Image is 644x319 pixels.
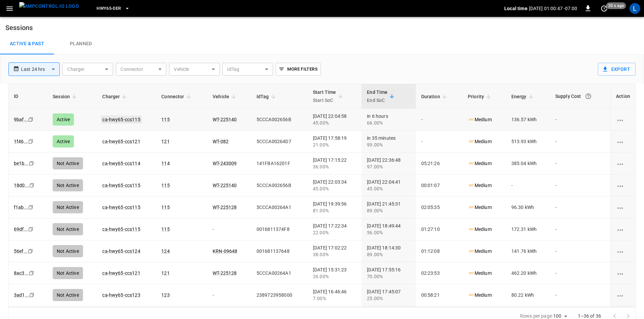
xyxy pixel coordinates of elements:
div: 25.00% [367,295,410,302]
span: HWY65-DER [97,5,121,12]
div: Start Time [313,88,336,104]
a: WT-225140 [213,183,237,188]
div: copy [28,204,34,211]
div: [DATE] 19:39:56 [313,201,356,214]
td: 2389723958000 [251,284,307,306]
a: ca-hwy65-ccs115 [101,115,141,124]
div: End Time [367,88,387,104]
span: Vehicle [213,92,238,101]
a: WT-082 [213,139,229,144]
td: 172.31 kWh [506,218,550,240]
div: Active [53,113,74,126]
button: The cost of your charging session based on your supply rates [582,90,594,102]
div: 99.00% [367,141,410,148]
img: ampcontrol.io logo [19,2,79,10]
a: WT-243009 [213,161,237,166]
button: set refresh interval [599,3,610,14]
span: IdTag [257,92,278,101]
span: Connector [161,92,193,101]
div: [DATE] 18:14:30 [367,244,410,258]
span: 20 s ago [606,2,626,9]
span: Session [53,92,79,101]
div: copy [29,291,35,299]
div: 89.00% [367,207,410,214]
td: 00:58:21 [416,284,462,306]
div: copy [27,247,34,255]
div: 89.00% [367,251,410,258]
div: charging session options [616,160,630,167]
a: 1f46... [14,139,28,144]
div: Not Active [53,289,83,301]
td: 385.04 kWh [506,153,550,175]
div: 45.00% [313,185,356,192]
div: [DATE] 21:45:31 [367,201,410,214]
div: 22.00% [313,229,356,236]
div: 7.00% [313,295,356,302]
div: charging session options [616,116,630,123]
a: ca-hwy65-ccs115 [102,205,140,210]
div: [DATE] 22:04:58 [313,113,356,126]
a: WT-225128 [213,205,237,210]
div: Not Active [53,223,83,235]
td: 05:21:26 [416,153,462,175]
a: KRN-09648 [213,248,237,254]
div: 56.00% [367,229,410,236]
div: [DATE] 17:02:22 [313,244,356,258]
p: Medium [468,116,492,123]
td: 5CCCA002656B [251,175,307,196]
a: ca-hwy65-ccs124 [102,248,140,254]
td: - [207,218,251,240]
div: charging session options [616,292,630,298]
div: [DATE] 22:36:48 [367,157,410,170]
td: 0016811374F8 [251,218,307,240]
a: ca-hwy65-ccs121 [102,139,140,144]
div: [DATE] 22:03:34 [313,179,356,192]
a: 115 [161,205,169,210]
td: - [416,131,462,153]
th: Action [610,84,636,109]
div: 36.00% [313,163,356,170]
p: Medium [468,204,492,211]
div: charging session options [616,138,630,145]
div: copy [28,225,34,233]
div: 70.00% [367,273,410,280]
p: Medium [468,248,492,255]
td: - [550,262,610,284]
td: 513.93 kWh [506,131,550,153]
span: Duration [421,92,449,101]
td: - [550,218,610,240]
td: 01:27:10 [416,218,462,240]
div: in 35 minutes [367,135,410,148]
a: 56ef... [14,248,28,254]
p: Medium [468,226,492,233]
td: - [550,109,610,131]
div: [DATE] 17:15:22 [313,157,356,170]
div: copy [28,116,34,123]
a: ca-hwy65-ccs123 [102,292,140,298]
p: Start SoC [313,96,336,104]
a: 121 [161,270,169,276]
a: 124 [161,248,169,254]
div: Not Active [53,267,83,279]
td: - [207,284,251,306]
div: 21.00% [313,141,356,148]
div: 45.00% [367,185,410,192]
td: - [416,109,462,131]
a: 69df... [14,227,28,232]
td: - [550,240,610,262]
span: Start TimeStart SoC [313,88,345,104]
a: ca-hwy65-ccs115 [102,183,140,188]
div: Active [53,135,74,148]
div: [DATE] 18:49:44 [367,222,410,236]
td: 141FBA16201F [251,153,307,175]
a: 115 [161,227,169,232]
span: Priority [468,92,493,101]
div: 97.00% [367,163,410,170]
div: [DATE] 16:46:46 [313,288,356,302]
td: 80.22 kWh [506,284,550,306]
a: WT-225140 [213,117,237,122]
button: More Filters [276,63,321,76]
div: Not Active [53,179,83,191]
div: copy [28,160,35,167]
div: [DATE] 17:58:19 [313,135,356,148]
